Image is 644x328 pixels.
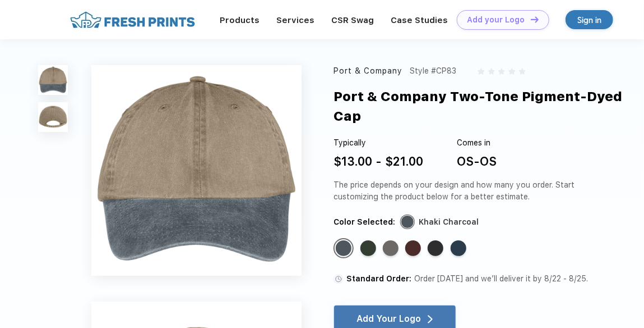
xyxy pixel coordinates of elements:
div: Color Selected: [333,216,395,228]
img: gray_star.svg [478,68,484,75]
span: Order [DATE] and we’ll deliver it by 8/22 - 8/25. [414,274,588,283]
img: white arrow [428,315,433,324]
div: Comes in [457,137,497,149]
img: gray_star.svg [508,68,515,75]
img: gray_star.svg [498,68,505,75]
div: Black Pebble [428,240,443,256]
img: func=resize&h=100 [38,65,68,95]
span: Standard Order: [346,274,411,283]
img: fo%20logo%202.webp [67,10,198,30]
div: Khaki Navy [451,240,466,256]
div: Khaki Hunter [360,240,376,256]
div: Typically [333,137,423,149]
div: Port & Company Two-Tone Pigment-Dyed Cap [333,87,623,127]
div: OS-OS [457,153,497,171]
div: Pebble Black [383,240,399,256]
div: Port & Company [333,65,402,77]
img: standard order [333,274,344,284]
div: Khaki Charcoal [419,216,479,228]
img: gray_star.svg [488,68,495,75]
img: DT [531,16,539,22]
div: $13.00 - $21.00 [333,153,423,171]
img: gray_star.svg [519,68,526,75]
a: Products [220,15,260,25]
img: func=resize&h=100 [38,102,68,132]
div: Add Your Logo [356,313,421,325]
div: Sign in [577,13,601,26]
img: func=resize&h=640 [91,65,302,276]
div: The price depends on your design and how many you order. Start customizing the product below for ... [333,179,597,203]
a: Sign in [566,10,613,29]
div: Khaki Maroon [405,240,421,256]
div: Style #CP83 [410,65,456,77]
div: Khaki Charcoal [336,240,351,256]
div: Add your Logo [467,15,525,25]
